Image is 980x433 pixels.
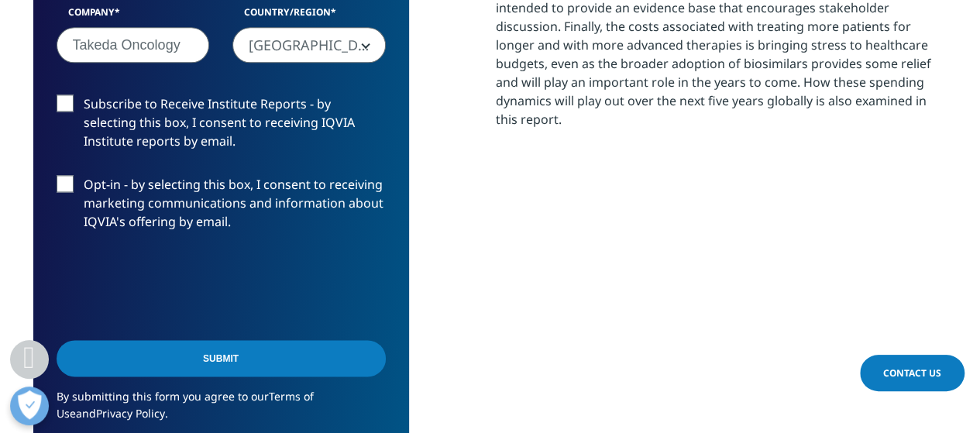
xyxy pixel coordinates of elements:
label: Opt-in - by selecting this box, I consent to receiving marketing communications and information a... [57,175,386,239]
iframe: reCAPTCHA [57,256,292,316]
a: Privacy Policy [96,406,165,421]
span: Germany [233,28,385,64]
button: Präferenzen öffnen [10,387,49,425]
input: Submit [57,340,386,376]
a: Contact Us [860,355,965,391]
label: Subscribe to Receive Institute Reports - by selecting this box, I consent to receiving IQVIA Inst... [57,95,386,159]
span: Contact Us [883,366,941,380]
label: Company [57,5,210,27]
label: Country/Region [232,5,386,27]
span: Germany [232,27,386,63]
